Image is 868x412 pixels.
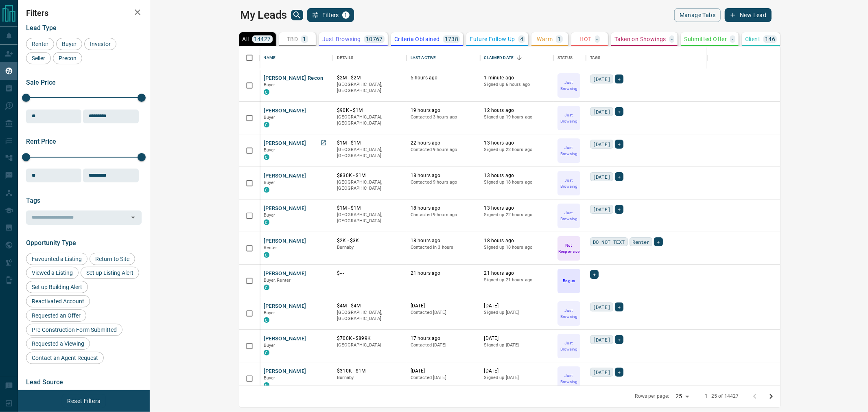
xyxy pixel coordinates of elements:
[635,393,669,400] p: Rows per page:
[484,277,550,283] p: Signed up 21 hours ago
[484,46,514,69] div: Claimed Date
[411,140,476,147] p: 22 hours ago
[484,375,550,381] p: Signed up [DATE]
[26,138,56,145] span: Rent Price
[537,36,553,42] p: Warm
[337,375,402,381] p: Burnaby
[264,147,275,153] span: Buyer
[725,8,772,22] button: New Lead
[484,244,550,251] p: Signed up 18 hours ago
[411,237,476,244] p: 18 hours ago
[558,242,579,254] p: Not Responsive
[411,107,476,114] p: 19 hours ago
[590,270,599,279] div: +
[264,335,306,343] button: [PERSON_NAME]
[26,295,90,307] div: Reactivated Account
[127,212,139,223] button: Open
[615,107,623,116] div: +
[597,36,598,42] p: -
[411,368,476,375] p: [DATE]
[484,270,550,277] p: 21 hours ago
[264,140,306,147] button: [PERSON_NAME]
[83,270,136,276] span: Set up Listing Alert
[673,390,692,402] div: 25
[411,172,476,179] p: 18 hours ago
[264,270,306,278] button: [PERSON_NAME]
[264,219,269,225] div: condos.ca
[618,335,621,344] span: +
[264,343,275,348] span: Buyer
[615,335,623,344] div: +
[593,270,596,278] span: +
[484,81,550,88] p: Signed up 6 hours ago
[264,375,275,381] span: Buyer
[264,278,291,283] span: Buyer, Renter
[558,112,579,124] p: Just Browsing
[484,237,550,244] p: 18 hours ago
[579,36,591,42] p: HOT
[615,75,623,83] div: +
[618,303,621,311] span: +
[264,46,276,69] div: Name
[59,41,79,47] span: Buyer
[26,337,90,350] div: Requested a Viewing
[92,256,132,262] span: Return to Site
[674,8,721,22] button: Manage Tabs
[264,115,275,120] span: Buyer
[411,375,476,381] p: Contacted [DATE]
[29,312,83,319] span: Requested an Offer
[264,154,269,160] div: condos.ca
[411,212,476,218] p: Contacted 9 hours ago
[445,36,459,42] p: 1738
[264,205,306,213] button: [PERSON_NAME]
[558,46,573,69] div: Status
[593,205,610,213] span: [DATE]
[56,55,79,61] span: Precon
[484,335,550,342] p: [DATE]
[264,237,306,245] button: [PERSON_NAME]
[337,107,402,114] p: $90K - $1M
[337,309,402,322] p: [GEOGRAPHIC_DATA], [GEOGRAPHIC_DATA]
[29,270,76,276] span: Viewed a Listing
[264,252,269,258] div: condos.ca
[618,75,621,83] span: +
[407,46,480,69] div: Last Active
[26,79,56,86] span: Sale Price
[558,145,579,157] p: Just Browsing
[593,238,625,246] span: DO NOT TEXT
[593,107,610,116] span: [DATE]
[260,46,333,69] div: Name
[484,368,550,375] p: [DATE]
[590,46,601,69] div: Tags
[593,140,610,148] span: [DATE]
[484,302,550,309] p: [DATE]
[411,46,436,69] div: Last Active
[26,378,63,386] span: Lead Source
[264,122,269,127] div: condos.ca
[411,179,476,186] p: Contacted 9 hours ago
[705,393,739,400] p: 1–25 of 14427
[264,180,275,185] span: Buyer
[337,302,402,309] p: $4M - $4M
[618,173,621,181] span: +
[303,36,306,42] p: 1
[29,327,120,333] span: Pre-Construction Form Submitted
[26,239,76,247] span: Opportunity Type
[26,8,142,18] h2: Filters
[366,36,383,42] p: 10767
[29,298,87,305] span: Reactivated Account
[264,302,306,310] button: [PERSON_NAME]
[264,382,269,388] div: condos.ca
[593,173,610,181] span: [DATE]
[618,368,621,376] span: +
[558,210,579,222] p: Just Browsing
[470,36,515,42] p: Future Follow Up
[484,75,550,81] p: 1 minute ago
[618,107,621,116] span: +
[264,285,269,290] div: condos.ca
[26,52,51,64] div: Seller
[26,281,88,293] div: Set up Building Alert
[264,187,269,193] div: condos.ca
[337,81,402,94] p: [GEOGRAPHIC_DATA], [GEOGRAPHIC_DATA]
[53,52,82,64] div: Precon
